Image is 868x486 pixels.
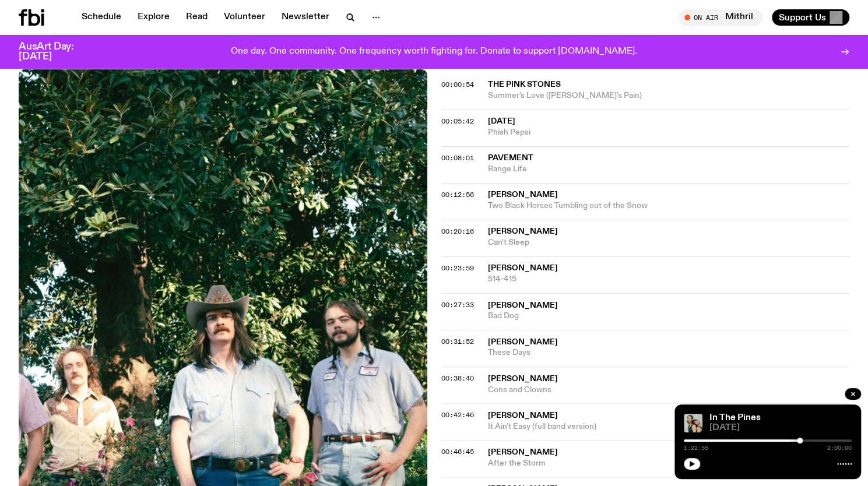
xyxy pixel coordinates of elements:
span: [PERSON_NAME] [488,338,558,346]
span: Bad Dog [488,311,850,322]
span: 00:42:46 [441,410,474,420]
span: After the Storm [488,458,748,469]
button: 00:42:46 [441,412,474,418]
span: [PERSON_NAME] [488,191,558,199]
button: 00:38:40 [441,375,474,382]
span: [PERSON_NAME] [488,411,558,420]
span: 00:23:59 [441,263,474,273]
span: 00:31:52 [441,337,474,346]
span: [PERSON_NAME] [488,227,558,235]
span: Support Us [779,12,826,23]
span: [PERSON_NAME] [488,301,558,309]
span: Phish Pepsi [488,127,850,138]
span: The Pink Stones [488,80,561,89]
button: 00:46:45 [441,449,474,455]
span: 00:27:33 [441,300,474,309]
span: 00:12:56 [441,190,474,199]
button: 00:20:16 [441,228,474,235]
span: [DATE] [488,117,515,125]
button: 00:05:42 [441,118,474,125]
button: 00:27:33 [441,302,474,308]
span: [PERSON_NAME] [488,448,558,456]
p: One day. One community. One frequency worth fighting for. Donate to support [DOMAIN_NAME]. [231,47,637,57]
span: Two Black Horses Tumbling out of the Snow [488,200,850,212]
button: 00:00:54 [441,82,474,88]
span: 00:05:42 [441,117,474,126]
span: [PERSON_NAME] [488,264,558,272]
span: Pavement [488,154,533,162]
span: 1:22:55 [684,445,708,451]
button: 00:12:56 [441,192,474,198]
h3: AusArt Day: [DATE] [19,42,93,62]
button: 00:31:52 [441,339,474,345]
button: On AirMithril [679,9,762,26]
span: 00:00:54 [441,80,474,89]
span: [DATE] [709,424,852,432]
button: 00:23:59 [441,265,474,272]
a: Newsletter [275,9,336,26]
span: Cons and Clowns [488,385,850,396]
span: It Ain't Easy (full band version) [488,421,850,432]
span: 00:08:01 [441,153,474,163]
span: Summer's Love ([PERSON_NAME]'s Pain) [488,90,850,101]
button: Support Us [772,9,849,26]
span: Range Life [488,164,850,175]
button: 00:08:01 [441,155,474,161]
span: Can't Sleep [488,237,850,248]
span: 00:20:16 [441,227,474,236]
span: These Days [488,347,850,358]
span: 00:46:45 [441,447,474,456]
a: Explore [131,9,177,26]
span: 00:38:40 [441,374,474,383]
span: 2:00:00 [827,445,852,451]
a: In The Pines [709,413,761,422]
span: 514-415 [488,274,850,285]
a: Read [179,9,215,26]
span: [PERSON_NAME] [488,375,558,383]
a: Volunteer [217,9,272,26]
a: Schedule [75,9,128,26]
